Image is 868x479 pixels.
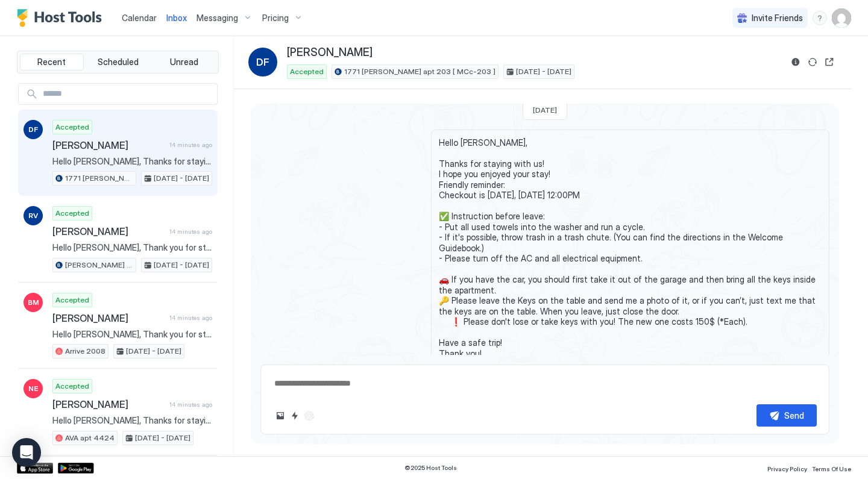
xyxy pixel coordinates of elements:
span: [DATE] - [DATE] [126,346,181,357]
a: Host Tools Logo [17,9,107,27]
button: Unread [152,54,216,70]
span: [PERSON_NAME] apt 501 [65,260,133,271]
span: Scheduled [98,57,139,67]
span: Calendar [122,13,157,23]
span: [DATE] - [DATE] [135,433,190,443]
span: 14 minutes ago [169,141,212,149]
span: Accepted [55,208,89,219]
button: Reservation information [788,55,803,69]
span: [PERSON_NAME] [52,225,165,237]
div: menu [813,11,827,25]
a: Inbox [166,11,187,24]
button: Sync reservation [805,55,820,69]
button: Quick reply [288,409,302,423]
button: Scheduled [86,54,150,70]
span: Arrive 2008 [65,346,105,357]
span: Privacy Policy [767,465,807,472]
span: Terms Of Use [812,465,851,472]
span: Pricing [262,13,289,23]
span: DF [28,124,38,135]
span: [PERSON_NAME] [287,46,373,60]
span: Hello [PERSON_NAME], Thanks for staying with us — I hope you enjoyed your stay! Just a friendly r... [52,415,212,426]
input: Input Field [38,84,217,104]
div: tab-group [17,51,219,74]
span: 14 minutes ago [169,228,212,236]
span: Accepted [55,122,89,133]
span: RV [28,210,38,221]
button: Send [756,404,817,427]
span: [DATE] - [DATE] [154,260,209,271]
a: Calendar [122,11,157,24]
span: 1771 [PERSON_NAME] apt 203 [ MCc-203 ] [344,66,495,77]
div: User profile [832,8,851,28]
span: Accepted [290,66,324,77]
span: 1771 [PERSON_NAME] apt 203 [ MCc-203 ] [65,173,133,184]
span: Unread [170,57,198,67]
div: Open Intercom Messenger [12,438,41,467]
span: [PERSON_NAME] [52,398,165,410]
a: App Store [17,463,53,474]
span: NE [28,383,38,394]
span: AVA apt 4424 [65,433,115,443]
span: [DATE] [533,105,557,114]
a: Google Play Store [58,463,94,474]
button: Open reservation [822,55,837,69]
a: Terms Of Use [812,462,851,474]
span: Recent [37,57,66,67]
button: Recent [20,54,84,70]
span: Hello [PERSON_NAME], Thanks for staying with us! I hope you enjoyed your stay! Friendly reminder:... [52,156,212,167]
span: [DATE] - [DATE] [516,66,571,77]
span: Invite Friends [752,13,803,23]
span: Accepted [55,295,89,305]
button: Upload image [273,409,288,423]
span: [PERSON_NAME] [52,139,165,151]
span: Messaging [197,13,238,23]
span: Hello [PERSON_NAME], Thank you for staying with us — I hope you had a great stay! Just a friendly... [52,242,212,253]
span: [PERSON_NAME] [52,312,165,324]
span: Hello [PERSON_NAME], Thank you for staying with us — I hope you had a great stay! Just a friendly... [52,329,212,340]
span: BM [28,297,39,308]
a: Privacy Policy [767,462,807,474]
span: 14 minutes ago [169,314,212,322]
span: Inbox [166,13,187,23]
span: DF [256,55,269,69]
span: 14 minutes ago [169,401,212,409]
span: [DATE] - [DATE] [154,173,209,184]
div: Send [784,409,804,422]
span: Accepted [55,381,89,392]
span: Hello [PERSON_NAME], Thanks for staying with us! I hope you enjoyed your stay! Friendly reminder:... [439,137,822,390]
span: © 2025 Host Tools [404,464,457,472]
